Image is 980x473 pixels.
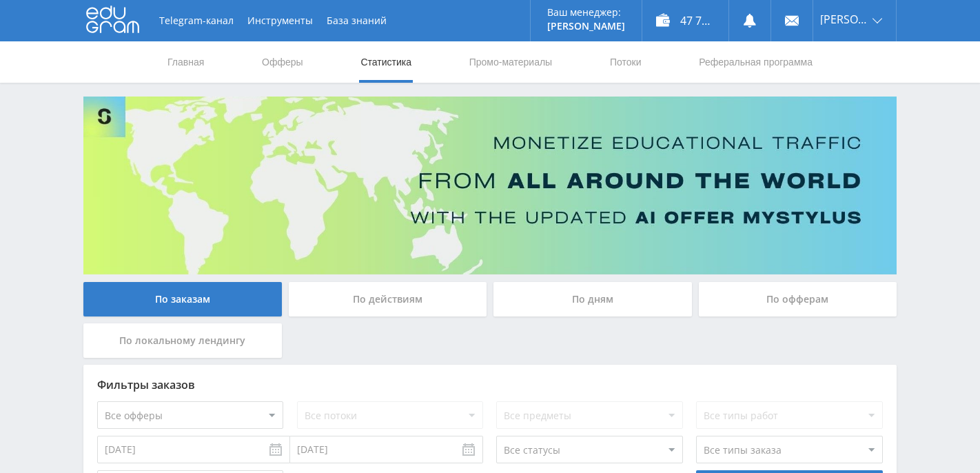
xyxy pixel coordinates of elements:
span: [PERSON_NAME] [820,14,868,25]
div: По действиям [289,282,487,316]
a: Реферальная программа [697,41,814,83]
div: По локальному лендингу [83,323,282,358]
a: Промо-материалы [468,41,553,83]
p: Ваш менеджер: [547,7,625,18]
a: Офферы [261,41,305,83]
a: Потоки [609,41,643,83]
div: По заказам [83,282,282,316]
img: Banner [83,97,897,274]
div: По дням [493,282,692,316]
a: Главная [166,41,205,83]
div: По офферам [699,282,897,316]
div: Фильтры заказов [97,379,883,391]
p: [PERSON_NAME] [547,21,625,32]
a: Статистика [359,41,413,83]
